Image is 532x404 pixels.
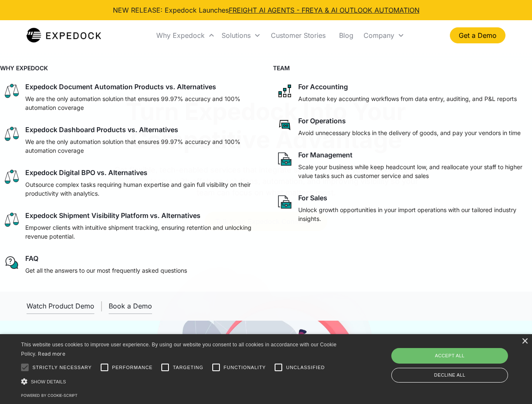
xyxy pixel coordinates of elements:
p: Unlock growth opportunities in your import operations with our tailored industry insights. [298,205,529,223]
p: Get all the answers to our most frequently asked questions [25,266,187,275]
div: Company [364,31,394,40]
div: Show details [21,377,340,386]
div: Solutions [218,21,264,50]
div: Solutions [222,31,251,40]
div: Expedock Dashboard Products vs. Alternatives [25,125,178,134]
span: Strictly necessary [32,364,92,371]
div: For Operations [298,117,346,125]
p: We are the only automation solution that ensures 99.97% accuracy and 100% automation coverage [25,137,256,155]
div: For Sales [298,194,327,202]
div: Accept all [391,348,508,363]
a: Book a Demo [109,298,152,314]
div: Book a Demo [109,302,152,310]
img: rectangular chat bubble icon [276,117,293,133]
p: We are the only automation solution that ensures 99.97% accuracy and 100% automation coverage [25,94,256,112]
img: scale icon [3,211,20,228]
img: scale icon [3,82,20,99]
span: Targeting [173,364,203,371]
div: Expedock Document Automation Products vs. Alternatives [25,82,216,91]
a: FREIGHT AI AGENTS - FREYA & AI OUTLOOK AUTOMATION [229,6,420,14]
span: Functionality [224,364,266,371]
div: Watch Product Demo [27,302,94,310]
a: Blog [332,21,360,50]
a: Get a Demo [450,27,505,43]
img: Expedock Logo [27,27,101,44]
img: paper and bag icon [276,194,293,210]
img: scale icon [3,168,20,185]
div: NEW RELEASE: Expedock Launches [113,5,420,15]
div: Decline all [391,368,508,383]
div: Expedock Shipment Visibility Platform vs. Alternatives [25,211,201,220]
div: For Accounting [298,82,348,91]
img: network like icon [276,82,293,99]
span: This website uses cookies to improve user experience. By using our website you consent to all coo... [21,342,337,357]
img: paper and bag icon [276,151,293,167]
div: Expedock Digital BPO vs. Alternatives [25,168,147,177]
a: Customer Stories [264,21,332,50]
p: Outsource complex tasks requiring human expertise and gain full visibility on their productivity ... [25,180,256,198]
span: Performance [112,364,153,371]
span: Unclassified [286,364,325,371]
div: Company [360,21,408,50]
a: Read more [38,351,65,357]
p: Automate key accounting workflows from data entry, auditing, and P&L reports [298,94,517,103]
p: Empower clients with intuitive shipment tracking, ensuring retention and unlocking revenue potent... [25,223,256,241]
a: home [27,27,101,44]
div: For Management [298,151,353,159]
span: Show details [31,379,66,384]
div: Close [521,338,528,345]
p: Scale your business while keep headcount low, and reallocate your staff to higher value tasks suc... [298,162,529,180]
div: Why Expedock [156,31,205,40]
img: regular chat bubble icon [3,254,20,271]
div: FAQ [25,254,38,263]
p: Avoid unnecessary blocks in the delivery of goods, and pay your vendors in time [298,128,521,137]
div: Why Expedock [153,21,218,50]
a: open lightbox [27,298,94,314]
a: Powered by cookie-script [21,393,78,398]
img: scale icon [3,125,20,142]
